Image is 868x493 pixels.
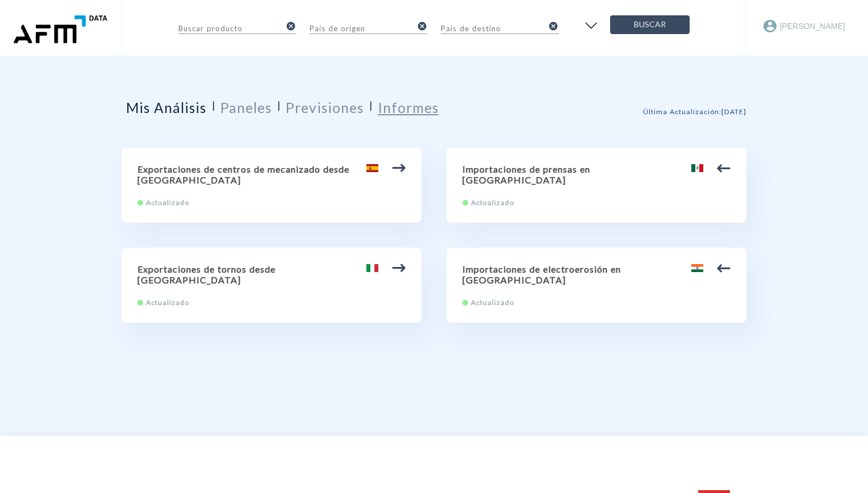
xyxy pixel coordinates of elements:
img: enantio [9,14,110,45]
span: Última Actualización : [DATE] [643,107,746,116]
h2: Importaciones de electroerosión en [GEOGRAPHIC_DATA] [462,264,731,285]
img: arrow.svg [392,261,406,275]
h2: Exportaciones de tornos desde [GEOGRAPHIC_DATA] [137,264,406,285]
h2: Informes [378,99,439,116]
img: arrow.svg [392,161,406,175]
button: clear-input [285,16,297,35]
span: Actualizado [471,298,514,307]
h2: Importaciones de prensas en [GEOGRAPHIC_DATA] [462,164,731,185]
img: Account Icon [763,20,777,32]
span: Actualizado [471,198,514,207]
button: clear-input [416,16,428,35]
h2: Exportaciones de centros de mecanizado desde [GEOGRAPHIC_DATA] [137,164,406,185]
button: clear-input [548,16,559,35]
i: cancel [548,21,558,31]
button: [PERSON_NAME] [763,16,845,35]
h2: Paneles [220,99,272,116]
span: | [212,99,216,124]
img: arrow.svg [717,161,731,175]
img: arrow.svg [717,261,731,275]
h2: Previsiones [286,99,364,116]
span: Buscar [620,18,680,32]
span: Actualizado [146,198,189,207]
button: Buscar [610,15,690,34]
span: Actualizado [146,298,189,307]
i: cancel [417,21,427,31]
span: | [369,99,373,124]
h2: Mis Análisis [126,99,206,116]
i: cancel [286,21,296,31]
img: open filter [582,17,600,34]
span: | [277,99,281,124]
